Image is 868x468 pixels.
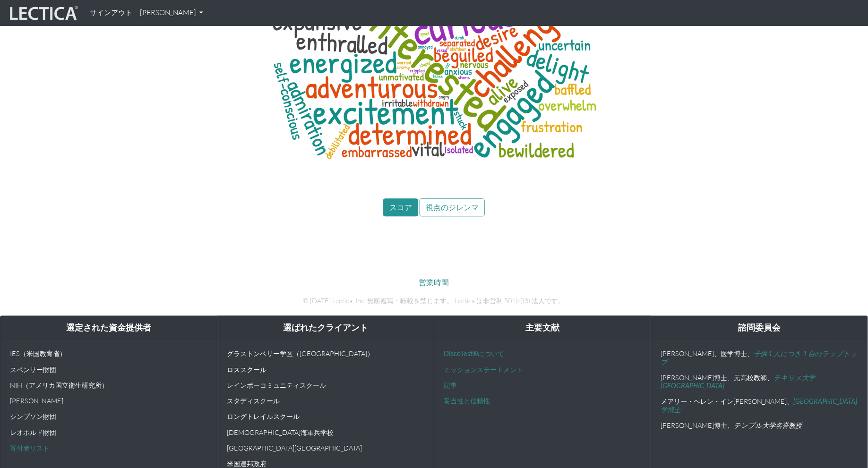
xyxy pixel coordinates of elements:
font: レオポルド財団 [10,428,56,436]
font: 諮問委員会 [738,323,781,332]
a: DiscoTest®について [444,349,504,357]
font: [PERSON_NAME]博士、元高校教師、 [661,374,773,382]
font: [DEMOGRAPHIC_DATA]海軍兵学校 [227,428,334,436]
a: 寄付者リスト [10,444,50,452]
font: スコア [389,203,412,212]
font: スタディスクール [227,397,280,405]
font: シンプソン財団 [10,412,56,420]
font: © [DATE] Lectica, Inc. 無断複写・転載を禁じます。 Lectica は非営利 501(c)(3) 法人です。 [303,297,565,305]
font: [GEOGRAPHIC_DATA][GEOGRAPHIC_DATA] [227,444,362,452]
font: 選ばれたクライアント [283,323,368,332]
font: ロングトレイルスクール [227,412,300,420]
font: 主要文献 [525,323,559,332]
font: レインボーコミュニティスクール [227,381,326,389]
font: [PERSON_NAME] [140,8,196,17]
a: サインアウト [86,4,136,22]
font: IES（米国教育省） [10,349,66,357]
font: スペンサー財団 [10,366,56,374]
a: 記事 [444,381,457,389]
font: [PERSON_NAME]博士 [661,421,727,429]
font: 、テンプル大学名誉教授 [727,421,802,429]
font: NIH（アメリカ国立衛生研究所） [10,381,108,389]
a: 妥当性と信頼性 [444,397,490,405]
a: 子供 1 人につき 1 台のラップトップ [661,349,857,366]
font: グラストンベリー学区（[GEOGRAPHIC_DATA]） [227,349,374,357]
a: 営業時間 [419,278,449,287]
img: レクティカルライブ [8,4,78,22]
font: 選定された資金提供者 [66,323,151,332]
a: [PERSON_NAME] [136,4,207,22]
a: ミッションステートメント [444,366,523,374]
button: スコア [383,198,418,216]
button: 視点のジレンマ [420,198,485,216]
font: サインアウト [90,8,132,17]
font: [PERSON_NAME]、医学博士、 [661,349,754,357]
font: ロススクール [227,366,266,374]
font: 視点のジレンマ [426,203,479,212]
a: [GEOGRAPHIC_DATA]学博士 [661,397,857,413]
a: テキサス大学[GEOGRAPHIC_DATA] [661,374,815,390]
font: [PERSON_NAME] [10,397,63,405]
font: 米国連邦政府 [227,459,266,468]
font: メアリー・ヘレン・イン[PERSON_NAME]、 [661,397,793,405]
